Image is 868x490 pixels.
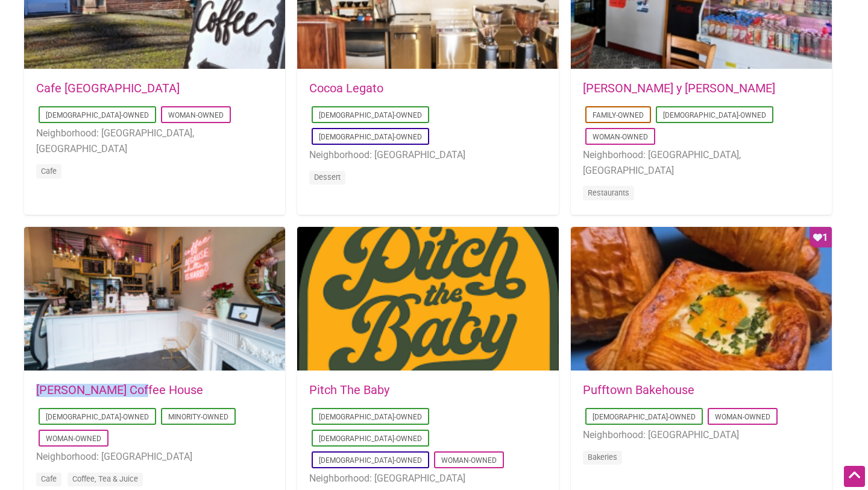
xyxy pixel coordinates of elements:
[319,133,422,141] a: [DEMOGRAPHIC_DATA]-Owned
[593,133,648,141] a: Woman-Owned
[588,188,629,197] a: Restaurants
[36,383,203,397] a: [PERSON_NAME] Coffee House
[319,434,422,443] a: [DEMOGRAPHIC_DATA]-Owned
[319,111,422,119] a: [DEMOGRAPHIC_DATA]-Owned
[583,81,775,95] a: [PERSON_NAME] y [PERSON_NAME]
[36,81,180,95] a: Cafe [GEOGRAPHIC_DATA]
[314,173,341,182] a: Dessert
[663,111,766,119] a: [DEMOGRAPHIC_DATA]-Owned
[46,413,149,421] a: [DEMOGRAPHIC_DATA]-Owned
[309,81,383,95] a: Cocoa Legato
[319,456,422,465] a: [DEMOGRAPHIC_DATA]-Owned
[309,471,546,486] li: Neighborhood: [GEOGRAPHIC_DATA]
[715,413,770,421] a: Woman-Owned
[168,413,228,421] a: Minority-Owned
[36,126,273,156] li: Neighborhood: [GEOGRAPHIC_DATA], [GEOGRAPHIC_DATA]
[46,111,149,119] a: [DEMOGRAPHIC_DATA]-Owned
[583,383,694,397] a: Pufftown Bakehouse
[588,453,617,462] a: Bakeries
[309,383,389,397] a: Pitch The Baby
[844,466,865,487] div: Scroll Back to Top
[36,449,273,465] li: Neighborhood: [GEOGRAPHIC_DATA]
[168,111,224,119] a: Woman-Owned
[72,474,138,483] a: Coffee, Tea & Juice
[309,147,546,163] li: Neighborhood: [GEOGRAPHIC_DATA]
[593,413,696,421] a: [DEMOGRAPHIC_DATA]-Owned
[46,434,101,443] a: Woman-Owned
[319,413,422,421] a: [DEMOGRAPHIC_DATA]-Owned
[593,111,644,119] a: Family-Owned
[583,427,820,443] li: Neighborhood: [GEOGRAPHIC_DATA]
[583,147,820,178] li: Neighborhood: [GEOGRAPHIC_DATA], [GEOGRAPHIC_DATA]
[41,474,57,483] a: Cafe
[441,456,497,465] a: Woman-Owned
[41,167,57,176] a: Cafe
